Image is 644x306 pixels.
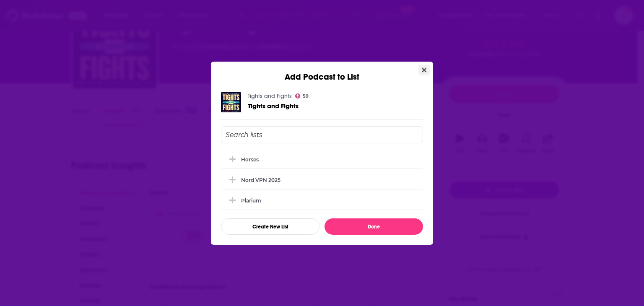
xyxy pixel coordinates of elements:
a: 59 [295,93,309,99]
div: Add Podcast To List [221,126,423,235]
span: 59 [303,94,309,98]
div: Horses [221,150,423,169]
img: Tights and Fights [221,92,241,112]
div: Add Podcast to List [211,62,433,82]
a: Tights and Fights [248,93,292,100]
div: Plarium [241,197,261,204]
div: Nord VPN 2025 [241,177,280,183]
button: Create New List [221,218,319,235]
div: Horses [241,156,259,163]
input: Search lists [221,126,423,143]
button: Close [418,65,430,75]
a: Tights and Fights [248,102,299,109]
div: Plarium [221,191,423,210]
div: Nord VPN 2025 [221,171,423,189]
button: Done [325,218,423,235]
